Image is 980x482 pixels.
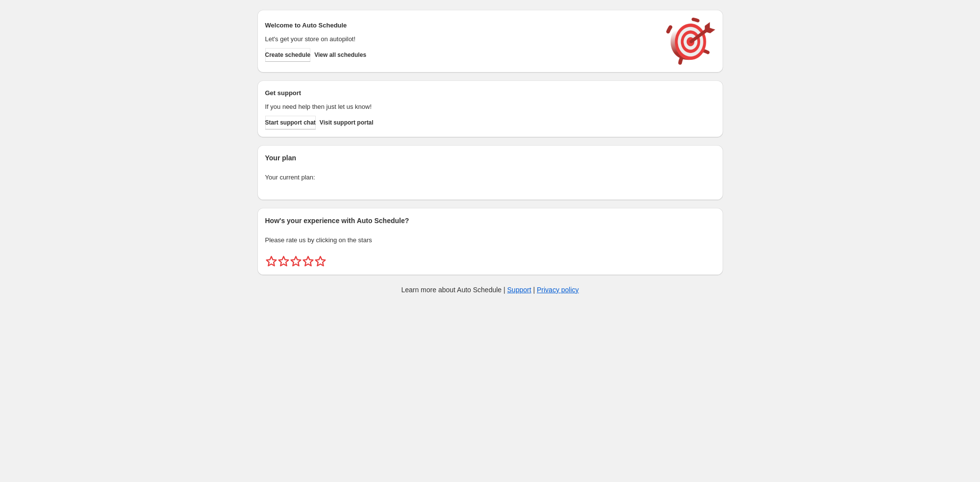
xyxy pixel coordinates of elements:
p: Please rate us by clicking on the stars [265,235,715,245]
h2: Welcome to Auto Schedule [265,21,656,30]
h2: How's your experience with Auto Schedule? [265,216,715,226]
a: Start support chat [265,116,316,129]
h2: Get support [265,88,656,98]
h2: Your plan [265,153,715,163]
a: Support [507,286,531,294]
a: Visit support portal [320,116,374,129]
button: View all schedules [314,48,366,62]
span: Start support chat [265,119,316,127]
p: Your current plan: [265,173,715,182]
p: If you need help then just let us know! [265,102,656,112]
a: Privacy policy [537,286,579,294]
span: Create schedule [265,51,311,59]
span: Visit support portal [320,119,374,127]
p: Learn more about Auto Schedule | | [401,285,578,295]
p: Let's get your store on autopilot! [265,34,656,44]
span: View all schedules [314,51,366,59]
button: Create schedule [265,48,311,62]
